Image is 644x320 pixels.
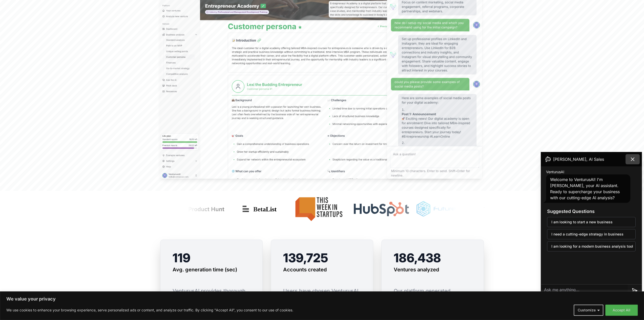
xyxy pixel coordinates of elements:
[173,250,191,265] span: 119
[550,177,620,200] span: Welcome to VenturusAI! I'm [PERSON_NAME], your AI assistant. Ready to supercharge your business w...
[547,229,636,239] button: I need a cutting-edge strategy in business
[471,193,536,225] img: There's an AI for that
[343,202,398,217] img: Hubspot
[574,305,603,316] button: Customize
[227,202,273,217] img: Betalist
[173,266,237,273] h3: Avg. generation time (sec)
[277,193,339,225] img: This Week in Startups
[553,156,604,162] span: [PERSON_NAME], AI Sales
[6,307,293,313] p: We use cookies to enhance your browsing experience, serve personalized ads or content, and analyz...
[402,193,467,225] img: Futuretools
[151,193,223,225] img: Product Hunt
[283,250,328,265] span: 139,725
[394,250,441,265] span: 186,438
[394,266,439,273] h3: Ventures analyzed
[605,305,638,316] button: Accept All
[6,296,638,302] p: We value your privacy
[547,208,636,215] h3: Suggested Questions
[283,266,327,273] h3: Accounts created
[547,217,636,227] button: I am looking to start a new business
[547,241,636,251] button: I am looking for a modern business analysis tool
[546,169,564,174] span: VenturusAI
